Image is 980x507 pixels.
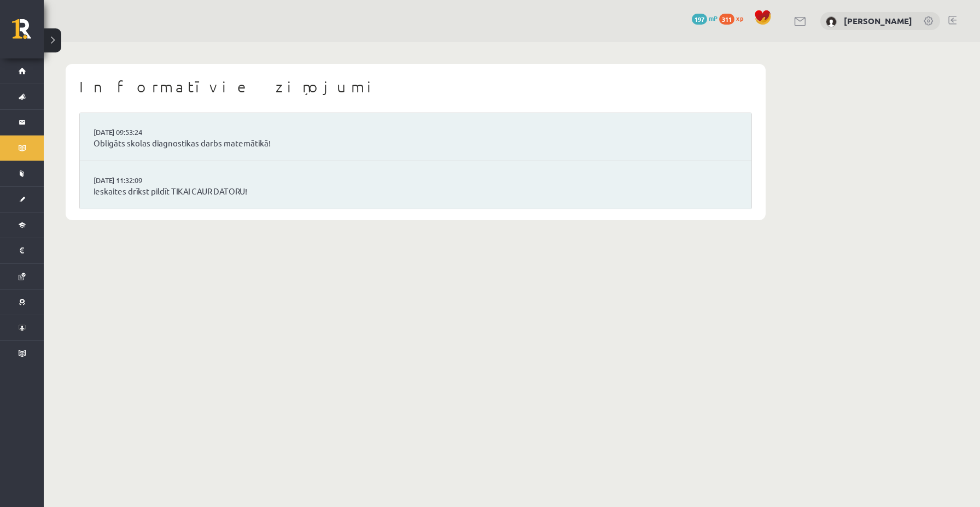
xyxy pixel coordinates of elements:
[94,137,738,150] a: Obligāts skolas diagnostikas darbs matemātikā!
[719,14,734,25] span: 311
[12,19,44,46] a: Rīgas 1. Tālmācības vidusskola
[844,15,912,26] a: [PERSON_NAME]
[692,14,707,25] span: 197
[94,175,176,186] a: [DATE] 11:32:09
[94,127,176,138] a: [DATE] 09:53:24
[826,16,837,27] img: Madars Fiļencovs
[79,78,752,96] h1: Informatīvie ziņojumi
[736,14,743,22] span: xp
[94,185,738,198] a: Ieskaites drīkst pildīt TIKAI CAUR DATORU!
[692,14,717,22] a: 197 mP
[719,14,749,22] a: 311 xp
[709,14,717,22] span: mP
